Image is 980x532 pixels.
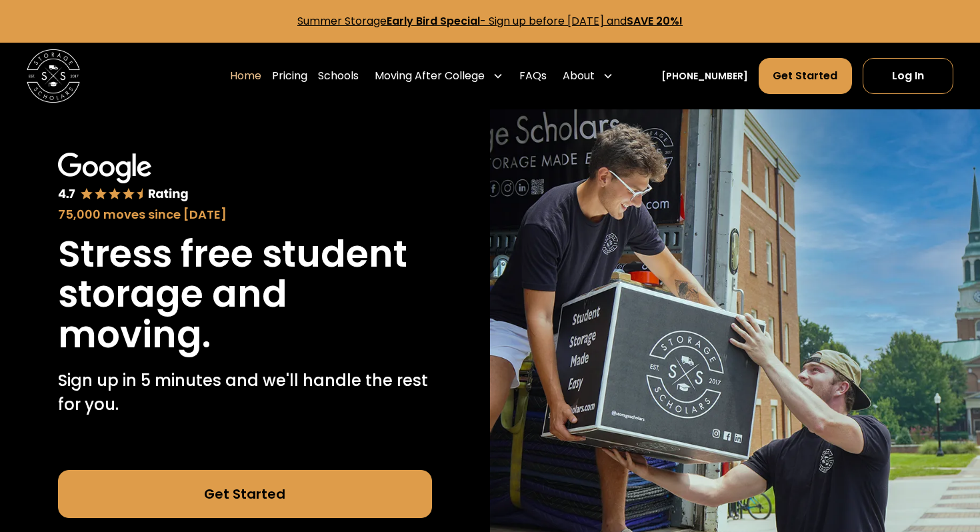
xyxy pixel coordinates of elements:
[272,57,307,95] a: Pricing
[58,470,432,518] a: Get Started
[519,57,547,95] a: FAQs
[58,205,432,223] div: 75,000 moves since [DATE]
[297,13,683,29] a: Summer StorageEarly Bird Special- Sign up before [DATE] andSAVE 20%!
[58,369,432,417] p: Sign up in 5 minutes and we'll handle the rest for you.
[369,57,509,95] div: Moving After College
[230,57,261,95] a: Home
[387,13,480,29] strong: Early Bird Special
[863,58,953,94] a: Log In
[27,49,80,103] img: Storage Scholars main logo
[627,13,683,29] strong: SAVE 20%!
[58,153,189,203] img: Google 4.7 star rating
[58,234,432,355] h1: Stress free student storage and moving.
[759,58,851,94] a: Get Started
[318,57,359,95] a: Schools
[27,49,80,103] a: home
[375,68,485,84] div: Moving After College
[563,68,595,84] div: About
[661,69,748,83] a: [PHONE_NUMBER]
[557,57,619,95] div: About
